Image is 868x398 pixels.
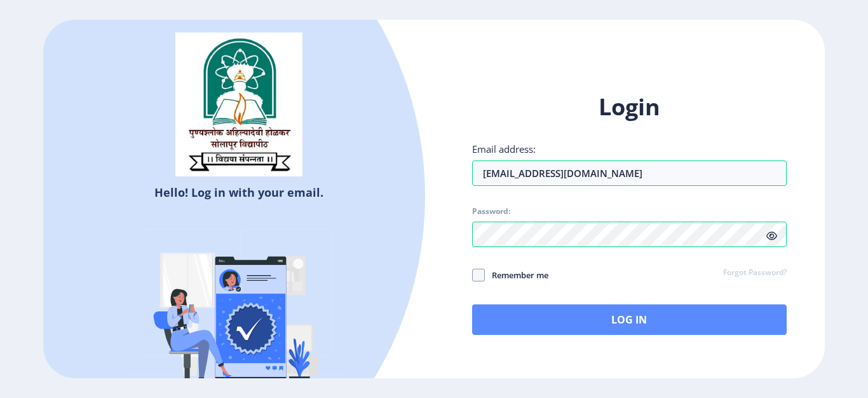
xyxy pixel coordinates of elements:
[723,267,787,279] a: Forgot Password?
[472,92,787,122] h1: Login
[472,304,787,335] button: Log In
[175,32,302,176] img: sulogo.png
[472,160,787,186] input: Email address
[472,143,536,155] label: Email address:
[485,267,548,283] span: Remember me
[472,206,510,217] label: Password:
